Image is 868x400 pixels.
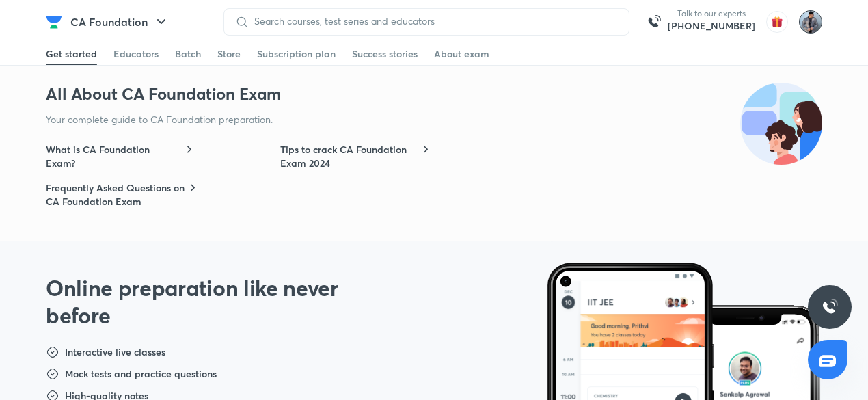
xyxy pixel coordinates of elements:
[46,181,186,209] h6: Frequently Asked Questions on CA Foundation Exam
[46,43,97,65] a: Get started
[257,47,336,61] div: Subscription plan
[46,345,59,359] img: dst-points
[668,19,755,33] a: [PHONE_NUMBER]
[113,47,159,61] div: Educators
[217,47,241,61] div: Store
[65,345,165,359] h6: Interactive live classes
[62,8,178,36] button: CA Foundation
[46,274,370,329] h2: Online preparation like never before
[46,143,180,170] h6: What is CA Foundation Exam?
[434,47,489,61] div: About exam
[766,11,788,33] img: avatar
[822,299,838,315] img: ttu
[740,83,822,165] img: all-about-exam
[175,43,201,65] a: Batch
[280,143,431,170] a: Tips to crack CA Foundation Exam 2024
[352,43,418,65] a: Success stories
[46,47,97,61] div: Get started
[46,367,59,381] img: dst-points
[257,43,336,65] a: Subscription plan
[352,47,418,61] div: Success stories
[113,43,159,65] a: Educators
[799,10,822,34] img: Manthan Hasija
[65,367,217,381] h6: Mock tests and practice questions
[668,8,755,19] p: Talk to our experts
[175,47,201,61] div: Batch
[249,16,618,27] input: Search courses, test series and educators
[46,113,706,126] p: Your complete guide to CA Foundation preparation.
[46,181,196,209] a: Frequently Asked Questions on CA Foundation Exam
[434,43,489,65] a: About exam
[46,143,196,170] a: What is CA Foundation Exam?
[217,43,241,65] a: Store
[46,83,822,105] h3: All About CA Foundation Exam
[280,143,418,170] h6: Tips to crack CA Foundation Exam 2024
[640,8,668,36] img: call-us
[46,14,62,30] img: Company Logo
